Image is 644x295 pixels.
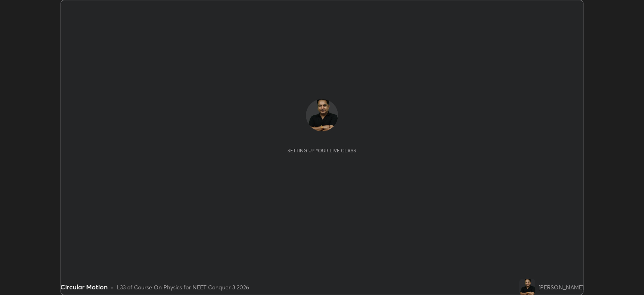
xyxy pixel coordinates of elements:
div: L33 of Course On Physics for NEET Conquer 3 2026 [117,283,249,291]
div: Setting up your live class [287,147,356,154]
div: Circular Motion [60,282,107,292]
img: 866aaf4fe3684a94a3c50856bc9fb742.png [519,279,535,295]
div: [PERSON_NAME] [539,283,584,291]
div: • [111,283,114,291]
img: 866aaf4fe3684a94a3c50856bc9fb742.png [306,99,338,131]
